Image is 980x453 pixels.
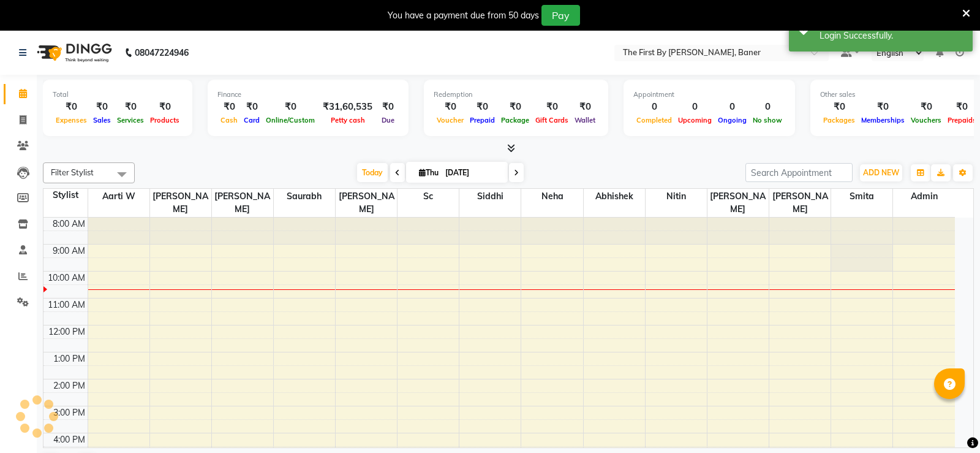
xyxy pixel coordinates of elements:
[908,116,944,124] span: Vouchers
[53,89,183,100] div: Total
[416,168,442,177] span: Thu
[675,116,715,124] span: Upcoming
[51,433,88,446] div: 4:00 PM
[498,116,532,124] span: Package
[217,100,241,114] div: ₹0
[863,168,899,177] span: ADD NEW
[646,189,707,204] span: Nitin
[150,189,211,217] span: [PERSON_NAME]
[212,189,273,217] span: [PERSON_NAME]
[584,189,645,204] span: Abhishek
[908,100,944,114] div: ₹0
[571,116,598,124] span: Wallet
[434,116,467,124] span: Voucher
[147,100,183,114] div: ₹0
[633,116,675,124] span: Completed
[398,189,459,204] span: Sc
[274,189,335,204] span: Saurabh
[633,89,785,100] div: Appointment
[147,116,183,124] span: Products
[50,245,88,257] div: 9:00 AM
[769,189,831,217] span: [PERSON_NAME]
[442,164,503,182] input: 2025-09-04
[379,116,398,124] span: Due
[357,163,388,182] span: Today
[43,189,88,202] div: Stylist
[90,116,114,124] span: Sales
[715,116,750,124] span: Ongoing
[51,406,88,419] div: 3:00 PM
[675,100,715,114] div: 0
[114,116,147,124] span: Services
[51,379,88,392] div: 2:00 PM
[532,116,571,124] span: Gift Cards
[820,29,963,42] div: Login Successfully.
[388,9,539,22] div: You have a payment due from 50 days
[31,36,115,70] img: logo
[467,116,498,124] span: Prepaid
[46,325,88,338] div: 12:00 PM
[114,100,147,114] div: ₹0
[532,100,571,114] div: ₹0
[498,100,532,114] div: ₹0
[263,116,318,124] span: Online/Custom
[217,89,399,100] div: Finance
[217,116,241,124] span: Cash
[328,116,368,124] span: Petty cash
[51,167,94,177] span: Filter Stylist
[707,189,769,217] span: [PERSON_NAME]
[831,189,892,204] span: Smita
[541,5,580,26] button: Pay
[860,164,902,181] button: ADD NEW
[745,163,853,182] input: Search Appointment
[241,100,263,114] div: ₹0
[135,36,189,70] b: 08047224946
[467,100,498,114] div: ₹0
[90,100,114,114] div: ₹0
[893,189,955,204] span: Admin
[459,189,521,204] span: Siddhi
[53,116,90,124] span: Expenses
[571,100,598,114] div: ₹0
[820,116,858,124] span: Packages
[336,189,397,217] span: [PERSON_NAME]
[45,272,88,284] div: 10:00 AM
[318,100,377,114] div: ₹31,60,535
[88,189,149,204] span: Aarti W
[633,100,675,114] div: 0
[858,100,908,114] div: ₹0
[820,100,858,114] div: ₹0
[521,189,582,204] span: Neha
[944,116,979,124] span: Prepaids
[944,100,979,114] div: ₹0
[715,100,750,114] div: 0
[50,218,88,230] div: 8:00 AM
[51,352,88,365] div: 1:00 PM
[241,116,263,124] span: Card
[858,116,908,124] span: Memberships
[434,100,467,114] div: ₹0
[45,299,88,311] div: 11:00 AM
[377,100,399,114] div: ₹0
[434,89,598,100] div: Redemption
[750,100,785,114] div: 0
[53,100,90,114] div: ₹0
[263,100,318,114] div: ₹0
[750,116,785,124] span: No show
